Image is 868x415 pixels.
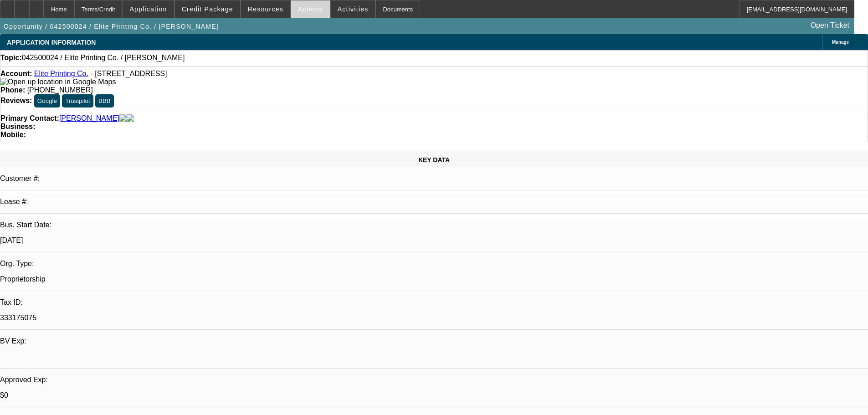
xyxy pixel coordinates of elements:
strong: Account: [0,70,32,77]
button: Application [123,0,174,18]
span: Manage [832,40,849,45]
button: Actions [291,0,330,18]
strong: Reviews: [0,97,32,104]
button: Resources [241,0,290,18]
img: Open up location in Google Maps [0,78,116,86]
img: linkedin-icon.png [127,114,134,123]
strong: Business: [0,123,35,130]
a: Elite Printing Co. [34,70,88,77]
span: 042500024 / Elite Printing Co. / [PERSON_NAME] [22,54,185,62]
span: APPLICATION INFORMATION [7,39,96,46]
span: Resources [248,5,283,13]
strong: Mobile: [0,131,26,138]
span: KEY DATA [418,156,450,164]
a: View Google Maps [0,78,116,86]
strong: Primary Contact: [0,114,59,123]
button: Credit Package [175,0,240,18]
span: - [STREET_ADDRESS] [90,70,167,77]
span: Opportunity / 042500024 / Elite Printing Co. / [PERSON_NAME] [4,23,219,30]
span: Activities [338,5,369,13]
button: Trustpilot [62,94,93,108]
button: Google [34,94,60,108]
img: facebook-icon.png [119,114,127,123]
strong: Topic: [0,54,22,62]
span: Application [129,5,167,13]
span: [PHONE_NUMBER] [27,86,93,94]
strong: Phone: [0,86,25,94]
a: Open Ticket [807,18,853,33]
a: [PERSON_NAME] [59,114,119,123]
button: Activities [331,0,375,18]
span: Credit Package [182,5,233,13]
span: Actions [298,5,323,13]
button: BBB [95,94,114,108]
